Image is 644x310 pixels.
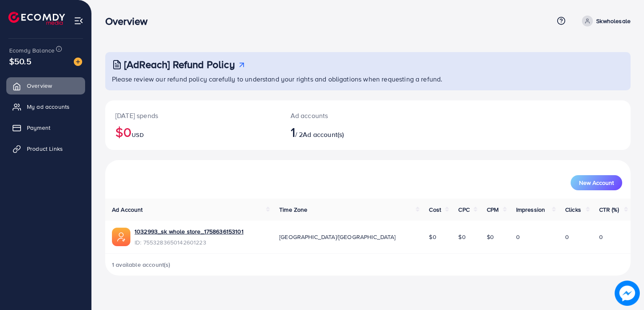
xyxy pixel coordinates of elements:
[27,81,52,90] span: Overview
[132,131,143,139] span: USD
[291,110,402,121] p: Ad accounts
[279,233,396,241] span: [GEOGRAPHIC_DATA]/[GEOGRAPHIC_DATA]
[291,122,295,142] span: 1
[487,233,494,241] span: $0
[429,233,436,241] span: $0
[74,58,82,66] img: image
[279,205,307,214] span: Time Zone
[565,233,569,241] span: 0
[112,205,143,214] span: Ad Account
[6,140,85,157] a: Product Links
[458,205,469,214] span: CPC
[516,205,545,214] span: Impression
[516,233,520,241] span: 0
[112,260,171,269] span: 1 available account(s)
[458,233,465,241] span: $0
[6,77,85,94] a: Overview
[115,110,270,121] p: [DATE] spends
[487,205,499,214] span: CPM
[27,123,50,132] span: Payment
[124,58,235,71] h3: [AdReach] Refund Policy
[6,119,85,136] a: Payment
[599,205,619,214] span: CTR (%)
[8,12,65,25] img: logo
[596,16,631,26] p: Skwholesale
[565,205,581,214] span: Clicks
[429,205,441,214] span: Cost
[579,16,631,26] a: Skwholesale
[571,175,622,190] button: New Account
[74,16,83,26] img: menu
[112,228,130,246] img: ic-ads-acc.e4c84228.svg
[105,15,154,27] h3: Overview
[6,98,85,115] a: My ad accounts
[135,227,244,236] a: 1032993_sk whole store_1758636153101
[135,238,244,247] span: ID: 7553283650142601223
[615,281,640,306] img: image
[27,102,70,111] span: My ad accounts
[579,180,614,186] span: New Account
[115,124,270,140] h2: $0
[303,130,344,139] span: Ad account(s)
[27,144,63,153] span: Product Links
[9,46,55,55] span: Ecomdy Balance
[599,233,603,241] span: 0
[112,74,626,84] p: Please review our refund policy carefully to understand your rights and obligations when requesti...
[9,55,31,67] span: $50.5
[291,124,402,140] h2: / 2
